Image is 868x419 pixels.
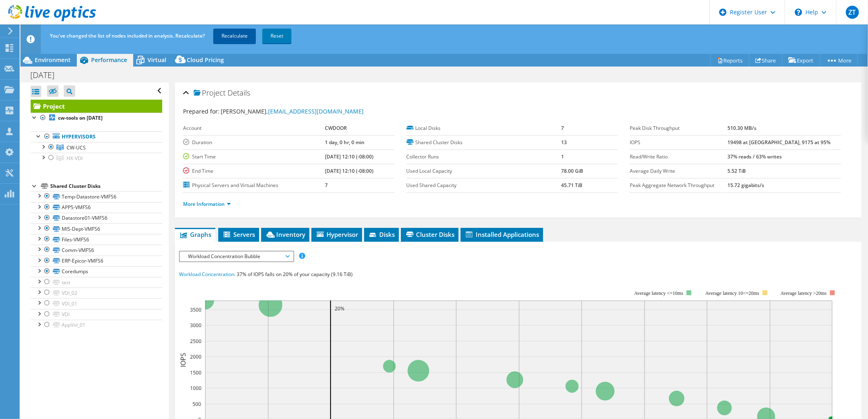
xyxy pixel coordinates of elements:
span: 37% of IOPS falls on 20% of your capacity (9.16 TiB) [237,271,353,278]
span: Environment [35,56,71,64]
label: Average Daily Write [630,167,727,175]
b: 7 [561,125,564,131]
b: 78.00 GiB [561,167,583,174]
a: test [31,277,162,288]
b: 37% reads / 63% writes [727,153,782,160]
text: 20% [335,305,345,312]
svg: \n [795,9,802,16]
a: Datastore01-VMFS6 [31,213,162,223]
a: VDI_01 [31,298,162,309]
a: cw-tools on [DATE] [31,113,162,123]
label: End Time [183,167,325,175]
span: Virtual [148,56,166,64]
span: Performance [91,56,127,64]
span: Cloud Pricing [187,56,224,64]
label: Collector Runs [407,153,562,161]
b: [DATE] 12:10 (-08:00) [325,167,374,174]
b: [DATE] 12:10 (-08:00) [325,153,374,160]
span: [PERSON_NAME], [221,107,364,115]
b: 1 [561,153,564,160]
a: Recalculate [213,29,256,43]
text: 2000 [190,353,201,360]
a: Hypervisors [31,131,162,142]
a: HX-VDI [31,153,162,163]
b: 7 [325,182,328,189]
label: Peak Aggregate Network Throughput [630,181,727,189]
label: Shared Cluster Disks [407,138,562,147]
span: You've changed the list of nodes included in analysis. Recalculate? [50,32,205,39]
tspan: Average latency 10<=20ms [705,290,759,296]
a: Comm-VMFS6 [31,245,162,255]
a: Files-VMFS6 [31,234,162,245]
h1: [DATE] [27,71,67,80]
b: 1 day, 0 hr, 0 min [325,139,365,146]
b: cw-tools on [DATE] [58,114,103,121]
label: Account [183,124,325,132]
a: Project [31,100,162,113]
text: Average latency >20ms [781,290,827,296]
label: Duration [183,138,325,147]
b: 15.72 gigabits/s [727,182,764,189]
a: MIS-Dept-VMFS6 [31,223,162,234]
a: More Information [183,201,231,207]
a: VDI [31,309,162,320]
span: Cluster Disks [405,230,454,238]
span: HX-VDI [67,155,83,162]
text: 1500 [190,369,201,376]
span: CW-UCS [67,144,86,151]
label: IOPS [630,138,727,147]
label: Read/Write Ratio [630,153,727,161]
a: APPS-VMFS6 [31,202,162,213]
span: Disks [368,230,395,238]
text: 3000 [190,322,201,329]
label: Used Shared Capacity [407,181,562,189]
span: Workload Concentration: [179,271,235,278]
label: Used Local Capacity [407,167,562,175]
span: ZT [846,6,859,19]
b: 510.30 MB/s [727,125,756,131]
a: Temp-Datastore-VMFS6 [31,191,162,202]
a: AppVol_01 [31,320,162,330]
span: Servers [222,230,255,238]
text: IOPS [179,353,188,367]
text: 2500 [190,338,201,345]
a: Export [782,54,820,67]
a: VDI_02 [31,288,162,298]
a: More [820,54,858,67]
a: Reports [710,54,749,67]
a: Coredumps [31,266,162,277]
span: Inventory [265,230,305,238]
label: Prepared for: [183,107,219,115]
b: 19498 at [GEOGRAPHIC_DATA], 9175 at 95% [727,139,830,146]
text: 1000 [190,385,201,392]
b: 5.52 TiB [727,167,746,174]
text: 500 [192,401,201,408]
a: Share [749,54,783,67]
a: Reset [262,29,291,43]
b: 13 [561,139,567,146]
span: Graphs [179,230,211,238]
span: Project [194,89,226,97]
span: Workload Concentration Bubble [184,252,289,261]
span: Details [228,88,250,98]
tspan: Average latency <=10ms [634,290,683,296]
b: CWDOOR [325,125,347,131]
label: Local Disks [407,124,562,132]
a: ERP-Epicor-VMFS6 [31,256,162,266]
a: CW-UCS [31,142,162,153]
text: 3500 [190,306,201,313]
a: [EMAIL_ADDRESS][DOMAIN_NAME] [268,107,364,115]
span: Hypervisor [315,230,358,238]
label: Start Time [183,153,325,161]
span: Installed Applications [465,230,539,238]
label: Peak Disk Throughput [630,124,727,132]
label: Physical Servers and Virtual Machines [183,181,325,189]
div: Shared Cluster Disks [50,181,162,191]
b: 45.71 TiB [561,182,582,189]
